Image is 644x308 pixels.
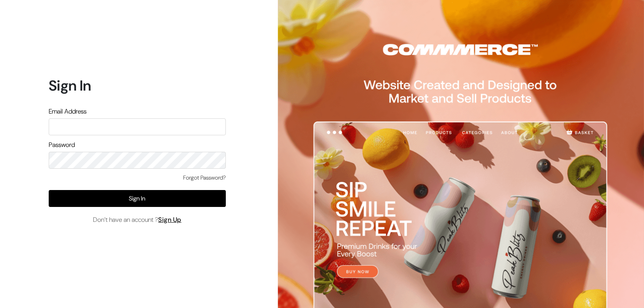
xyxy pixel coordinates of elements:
button: Sign In [49,190,226,207]
label: Password [49,140,75,150]
h1: Sign In [49,77,226,94]
span: Don’t have an account ? [93,215,182,225]
a: Forgot Password? [183,174,226,182]
a: Sign Up [158,215,182,224]
label: Email Address [49,107,87,116]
